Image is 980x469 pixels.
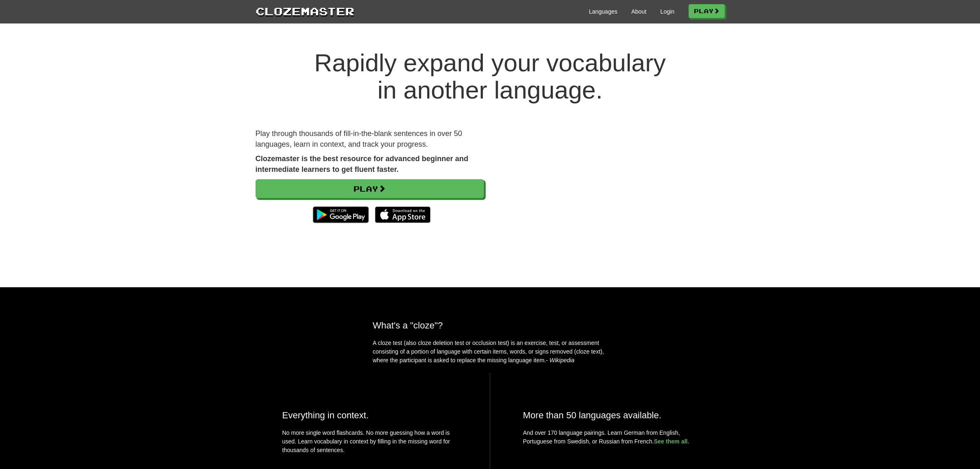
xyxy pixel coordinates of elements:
h2: What's a "cloze"? [373,320,608,331]
p: Play through thousands of fill-in-the-blank sentences in over 50 languages, learn in context, and... [256,129,484,150]
a: Login [660,7,674,16]
img: Get it on Google Play [309,202,372,227]
p: No more single word flashcards. No more guessing how a word is used. Learn vocabulary in context ... [282,429,457,459]
img: Download_on_the_App_Store_Badge_US-UK_135x40-25178aeef6eb6b83b96f5f2d004eda3bffbb37122de64afbaef7... [375,206,431,223]
p: A cloze test (also cloze deletion test or occlusion test) is an exercise, test, or assessment con... [373,339,608,365]
em: - Wikipedia [546,357,575,363]
a: See them all. [654,438,689,445]
h2: Everything in context. [282,410,457,420]
strong: Clozemaster is the best resource for advanced beginner and intermediate learners to get fluent fa... [256,155,468,174]
h2: More than 50 languages available. [523,410,698,420]
a: Clozemaster [256,3,354,19]
p: And over 170 language pairings. Learn German from English, Portuguese from Swedish, or Russian fr... [523,429,698,446]
a: About [631,7,647,16]
a: Languages [589,7,617,16]
a: Play [256,179,484,198]
a: Play [689,4,725,18]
